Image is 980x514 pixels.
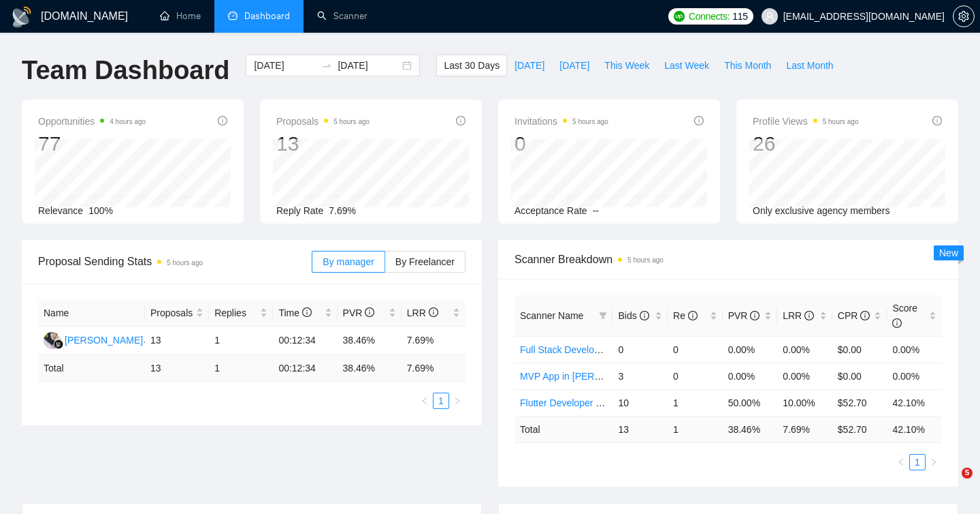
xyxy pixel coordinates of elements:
[765,12,774,21] span: user
[753,113,859,130] span: Profile Views
[893,454,909,470] li: Previous Page
[640,311,649,320] span: info-circle
[612,336,668,363] td: 0
[668,336,723,363] td: 0
[832,336,887,363] td: $0.00
[723,336,778,363] td: 0.00%
[664,58,709,73] span: Last Week
[333,118,370,125] time: 5 hours ago
[38,253,312,270] span: Proposal Sending Stats
[160,10,201,22] a: homeHome
[593,205,599,216] span: --
[694,116,704,125] span: info-circle
[514,58,544,73] span: [DATE]
[724,58,771,73] span: This Month
[887,336,942,363] td: 0.00%
[214,305,257,320] span: Replies
[657,55,717,76] button: Last Week
[673,310,698,321] span: Re
[930,458,938,466] span: right
[838,310,870,321] span: CPR
[514,416,612,442] td: Total
[402,355,465,382] td: 7.69 %
[953,5,975,27] button: setting
[962,468,973,479] span: 5
[823,118,859,125] time: 5 hours ago
[887,389,942,416] td: 42.10%
[552,55,597,76] button: [DATE]
[145,355,209,382] td: 13
[832,416,887,442] td: $ 52.70
[627,256,664,264] time: 5 hours ago
[520,310,583,321] span: Scanner Name
[302,307,312,317] span: info-circle
[723,389,778,416] td: 50.00%
[343,307,375,318] span: PVR
[44,332,61,349] img: FF
[453,397,461,405] span: right
[728,310,760,321] span: PVR
[254,58,316,73] input: Start date
[244,10,290,22] span: Dashboard
[402,327,465,355] td: 7.69%
[436,55,507,76] button: Last 30 Days
[753,131,859,157] div: 26
[365,307,374,317] span: info-circle
[22,55,229,87] h1: Team Dashboard
[750,311,759,320] span: info-circle
[276,131,370,157] div: 13
[218,116,227,125] span: info-circle
[278,307,311,318] span: Time
[209,300,273,327] th: Replies
[449,393,465,409] li: Next Page
[520,397,680,408] a: Flutter Developer - [PERSON_NAME]
[434,393,448,408] a: 1
[150,305,193,320] span: Proposals
[887,363,942,389] td: 0.00%
[416,393,433,409] button: left
[209,355,273,382] td: 1
[338,58,399,73] input: End date
[514,113,608,130] span: Invitations
[421,397,429,405] span: left
[892,303,917,329] span: Score
[786,58,833,73] span: Last Month
[597,55,657,76] button: This Week
[273,327,337,355] td: 00:12:34
[407,307,438,318] span: LRR
[416,393,433,409] li: Previous Page
[514,131,608,157] div: 0
[953,11,975,22] a: setting
[599,312,607,320] span: filter
[338,355,402,382] td: 38.46 %
[395,256,455,267] span: By Freelancer
[939,247,958,258] span: New
[449,393,465,409] button: right
[38,355,145,382] td: Total
[953,11,974,22] span: setting
[717,55,779,76] button: This Month
[456,116,465,125] span: info-circle
[926,454,942,470] button: right
[897,458,905,466] span: left
[612,416,668,442] td: 13
[572,118,608,125] time: 5 hours ago
[783,310,814,321] span: LRR
[668,363,723,389] td: 0
[753,205,890,216] span: Only exclusive agency members
[777,363,832,389] td: 0.00%
[228,11,238,20] span: dashboard
[321,60,332,71] span: swap-right
[909,454,926,470] li: 1
[433,393,449,409] li: 1
[832,389,887,416] td: $52.70
[38,300,145,327] th: Name
[38,131,146,157] div: 77
[38,205,83,216] span: Relevance
[668,416,723,442] td: 1
[321,60,332,71] span: to
[317,10,367,22] a: searchScanner
[612,389,668,416] td: 10
[44,334,143,345] a: FF[PERSON_NAME]
[887,416,942,442] td: 42.10 %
